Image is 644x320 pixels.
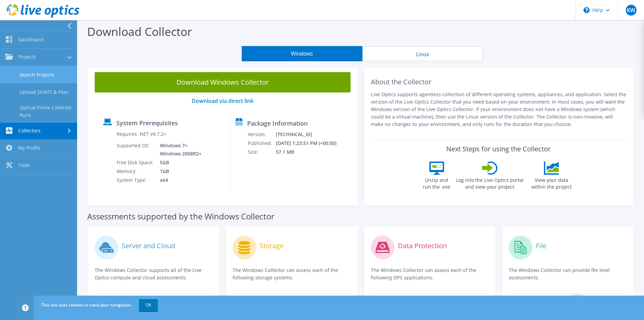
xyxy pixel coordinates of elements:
td: Memory: [116,167,155,176]
td: x64 [155,176,203,185]
p: The Windows Collector supports all of the Live Optics compute and cloud assessments. [95,266,212,281]
td: Free Disk Space: [116,158,155,167]
p: Live Optics supports agentless collection of different operating systems, appliances, and applica... [371,91,627,128]
label: Next Steps for using the Collector [446,145,551,153]
label: Storage [260,242,284,249]
strong: Avamar [371,295,389,301]
h2: About the Collector [371,78,627,86]
td: [DATE] 1:23:51 PM (+00:00) [276,139,345,148]
span: This site uses cookies to track your navigation. [41,302,132,308]
svg: \n [583,7,590,13]
button: Windows [242,46,362,61]
label: Unzip and run the .exe [421,175,452,190]
label: Download Collector [87,24,192,39]
td: [TECHNICAL_ID] [276,130,345,139]
label: Package Information [247,120,308,127]
a: OK [139,299,158,311]
td: System Type: [116,176,155,185]
label: Server and Cloud [122,242,175,249]
label: Requires .NET V4.7.2+ [117,131,166,137]
label: Data Protection [398,242,447,249]
p: The Windows Collector can provide file level assessments. [509,266,626,281]
td: Version: [247,130,276,139]
td: Size: [247,148,276,156]
a: Download Windows Collector [95,72,351,92]
td: Supported OS: [116,141,155,158]
button: Linux [362,46,483,61]
strong: Clariion/VNX [233,295,263,301]
label: Log into the Live Optics portal and view your project [456,175,524,190]
label: System Prerequisites [116,120,178,126]
td: Published: [247,139,276,148]
p: The Windows Collector can assess each of the following DPS applications. [371,266,488,281]
strong: Dossier File Assessment [509,295,565,301]
span: KW [626,5,637,16]
label: Assessments supported by the Windows Collector [87,213,275,220]
strong: Optical Prime [95,295,127,301]
label: File [536,242,546,249]
td: 1GB [155,167,203,176]
a: Download via direct link [192,97,254,105]
td: 57.1 MB [276,148,345,156]
td: Windows 7+ Windows 2008R2+ [155,141,203,158]
label: View your data within the project [527,175,576,190]
p: The Windows Collector can assess each of the following storage systems. [233,266,350,281]
td: 5GB [155,158,203,167]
